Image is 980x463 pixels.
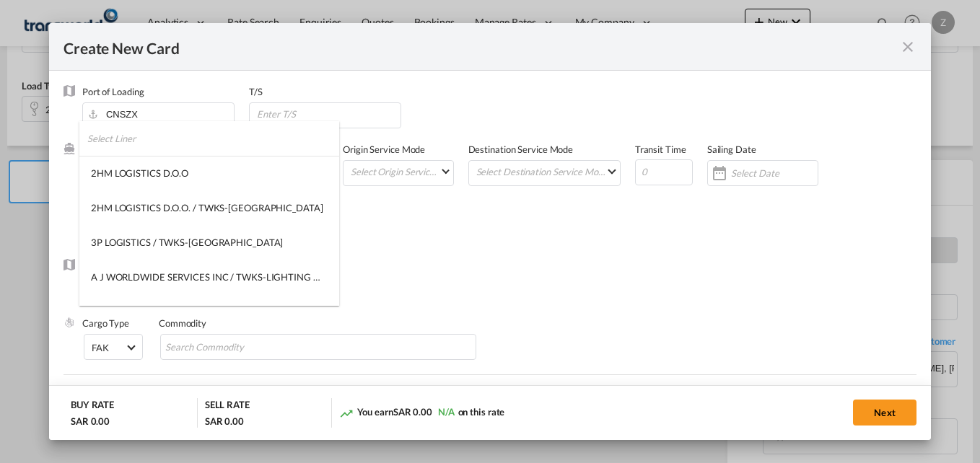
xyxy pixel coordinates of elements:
md-option: A J WORLDWIDE SERVICES INC / TWKS-LIGHTING WAY [79,260,339,294]
div: A.J WORLDWIDE SERVICES LTD / TWKS-WESTDRAYTO [91,305,328,318]
div: 2HM LOGISTICS D.O.O [91,167,188,180]
md-option: A.J WORLDWIDE SERVICES LTD / TWKS-WESTDRAYTO [79,294,339,329]
div: A J WORLDWIDE SERVICES INC / TWKS-LIGHTING WAY [91,270,328,283]
md-option: 3P LOGISTICS / TWKS-LITHUANIA [79,225,339,260]
md-option: 2HM LOGISTICS D.O.O [79,156,339,190]
div: 3P LOGISTICS / TWKS-[GEOGRAPHIC_DATA] [91,236,283,249]
md-option: 2HM LOGISTICS D.O.O. / TWKS-KOPER [79,190,339,225]
div: 2HM LOGISTICS D.O.O. / TWKS-[GEOGRAPHIC_DATA] [91,201,323,214]
input: Select Liner [87,121,339,156]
